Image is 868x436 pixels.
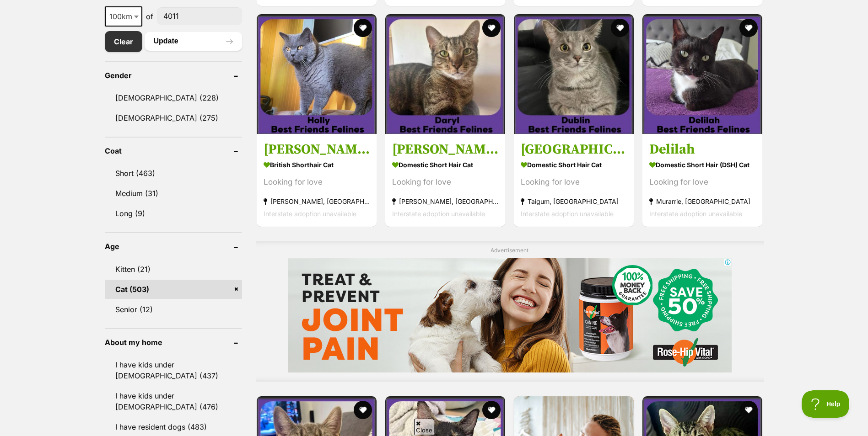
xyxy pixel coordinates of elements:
span: Interstate adoption unavailable [264,210,356,218]
a: [GEOGRAPHIC_DATA] Domestic Short Hair Cat Looking for love Taigum, [GEOGRAPHIC_DATA] Interstate a... [514,134,634,227]
h3: [GEOGRAPHIC_DATA] [521,141,627,158]
strong: Taigum, [GEOGRAPHIC_DATA] [521,195,627,207]
button: favourite [482,19,501,37]
button: favourite [740,401,758,419]
iframe: Help Scout Beacon - Open [802,390,850,418]
button: favourite [482,401,501,419]
header: Gender [105,71,242,80]
a: Short (463) [105,164,242,183]
button: favourite [611,19,629,37]
a: Medium (31) [105,184,242,203]
img: Delilah - Domestic Short Hair (DSH) Cat [642,14,762,134]
strong: Domestic Short Hair Cat [392,158,498,171]
a: I have kids under [DEMOGRAPHIC_DATA] (437) [105,355,242,385]
iframe: Advertisement [288,258,732,372]
header: About my home [105,338,242,346]
button: favourite [740,19,758,37]
span: Interstate adoption unavailable [649,210,742,218]
a: [DEMOGRAPHIC_DATA] (275) [105,108,242,128]
button: Update [145,32,242,50]
span: Interstate adoption unavailable [521,210,614,218]
a: [DEMOGRAPHIC_DATA] (228) [105,88,242,107]
a: Delilah Domestic Short Hair (DSH) Cat Looking for love Murarrie, [GEOGRAPHIC_DATA] Interstate ado... [642,134,762,227]
a: Cat (503) [105,280,242,299]
a: Kitten (21) [105,260,242,279]
span: 100km [106,10,141,23]
h3: [PERSON_NAME] [392,141,498,158]
a: [PERSON_NAME] Domestic Short Hair Cat Looking for love [PERSON_NAME], [GEOGRAPHIC_DATA] Interstat... [385,134,505,227]
strong: Domestic Short Hair Cat [521,158,627,171]
span: of [146,11,153,22]
strong: [PERSON_NAME], [GEOGRAPHIC_DATA] [264,195,370,207]
a: Senior (12) [105,300,242,319]
h3: [PERSON_NAME] [264,141,370,158]
a: [PERSON_NAME] British Shorthair Cat Looking for love [PERSON_NAME], [GEOGRAPHIC_DATA] Interstate ... [257,134,377,227]
button: favourite [354,19,372,37]
strong: Murarrie, [GEOGRAPHIC_DATA] [649,195,755,207]
strong: [PERSON_NAME], [GEOGRAPHIC_DATA] [392,195,498,207]
header: Coat [105,147,242,155]
h3: Delilah [649,141,755,158]
a: Long (9) [105,204,242,223]
input: postcode [157,7,242,25]
div: Looking for love [649,176,755,188]
strong: British Shorthair Cat [264,158,370,171]
img: Daryl - Domestic Short Hair Cat [385,14,505,134]
a: Clear [105,31,142,52]
img: Holly - British Shorthair Cat [257,14,377,134]
span: 100km [105,6,142,27]
img: Dublin - Domestic Short Hair Cat [514,14,634,134]
div: Looking for love [521,176,627,188]
header: Age [105,242,242,250]
div: Looking for love [264,176,370,188]
div: Looking for love [392,176,498,188]
a: I have kids under [DEMOGRAPHIC_DATA] (476) [105,386,242,416]
span: Interstate adoption unavailable [392,210,485,218]
span: Close [414,419,434,435]
button: favourite [354,401,372,419]
div: Advertisement [256,241,764,382]
strong: Domestic Short Hair (DSH) Cat [649,158,755,171]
